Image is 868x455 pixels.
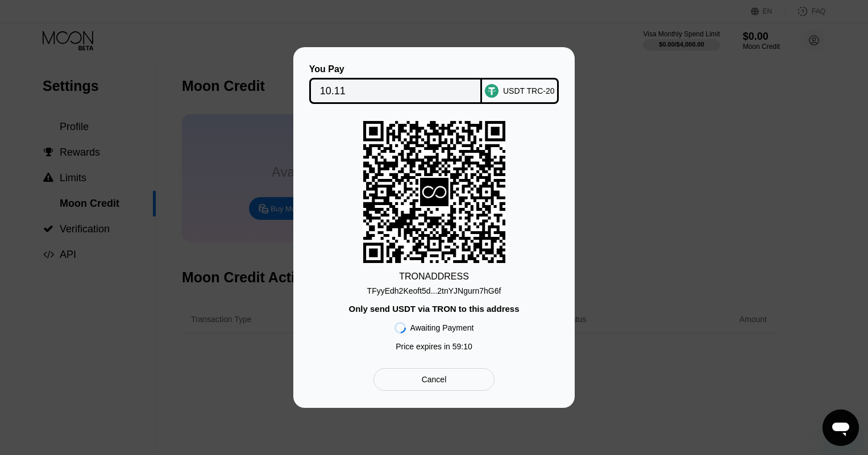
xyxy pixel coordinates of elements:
div: TFyyEdh2Keoft5d...2tnYJNgurn7hG6f [367,286,501,295]
div: You Pay [309,64,483,74]
iframe: Button to launch messaging window [823,410,859,446]
div: Awaiting Payment [410,323,474,332]
span: 59 : 10 [452,342,472,351]
div: USDT TRC-20 [503,86,555,95]
div: You PayUSDT TRC-20 [310,64,558,104]
div: Cancel [422,374,447,385]
div: TRON ADDRESS [399,272,469,282]
div: Only send USDT via TRON to this address [348,304,519,314]
div: Cancel [373,368,495,391]
div: TFyyEdh2Keoft5d...2tnYJNgurn7hG6f [367,282,501,295]
div: Price expires in [396,342,472,351]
